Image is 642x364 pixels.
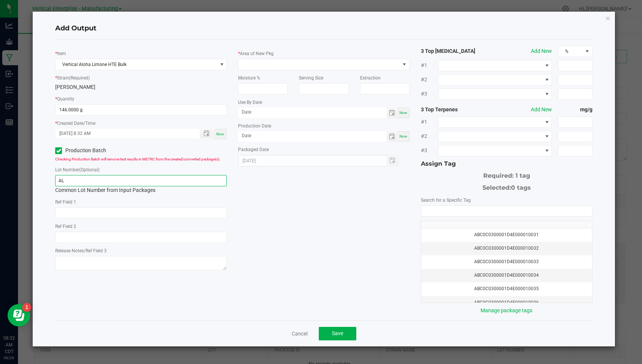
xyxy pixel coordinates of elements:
[216,132,224,136] span: Now
[238,123,271,129] label: Production Date
[292,330,307,337] a: Cancel
[421,76,438,84] span: #2
[421,132,438,140] span: #2
[399,134,407,138] span: Now
[438,145,552,156] span: NO DATA FOUND
[438,117,552,128] span: NO DATA FOUND
[360,75,381,81] label: Extraction
[426,272,588,279] div: ABC0C0300001D4E000010034
[8,304,30,327] iframe: Resource center
[319,327,356,340] button: Save
[299,75,323,81] label: Serving Size
[332,330,343,336] span: Save
[421,47,490,55] strong: 3 Top [MEDICAL_DATA]
[238,108,387,117] input: Date
[55,147,135,154] label: Production Batch
[57,75,90,81] label: Strain
[57,96,74,102] label: Quantity
[558,106,592,114] strong: mg/g
[438,88,552,100] span: NO DATA FOUND
[481,307,532,313] a: Manage package tags
[238,131,387,141] input: Date
[426,245,588,252] div: ABC0C0300001D4E000010032
[22,303,31,312] iframe: Resource center unread badge
[55,223,76,230] label: Ref Field 2
[421,197,471,204] label: Search for a Specific Tag
[55,157,220,161] span: Checking Production Batch will remove test results in METRC from the created/converted package(s).
[421,159,592,168] div: Assign Tag
[240,50,274,57] label: Area of New Pkg
[55,84,95,90] span: [PERSON_NAME]
[387,108,398,118] span: Toggle calendar
[79,167,99,172] span: (Optional)
[55,199,76,205] label: Ref Field 1
[69,75,90,81] span: (Required)
[426,299,588,306] div: ABC0C0300001D4E000010036
[57,50,66,57] label: Item
[438,131,552,142] span: NO DATA FOUND
[421,206,592,216] input: NO DATA FOUND
[238,75,260,81] label: Moisture %
[421,106,490,114] strong: 3 Top Terpenes
[421,118,438,126] span: #1
[421,90,438,98] span: #3
[438,60,552,71] span: NO DATA FOUND
[421,168,592,180] div: Required: 1 tag
[55,175,227,194] div: Common Lot Number from Input Packages
[426,258,588,265] div: ABC0C0300001D4E000010033
[421,180,592,192] div: Selected:
[55,247,107,254] label: Release Notes/Ref Field 3
[238,99,262,106] label: Use By Date
[421,147,438,154] span: #3
[56,59,217,70] span: Vertical Aloha Limone HTE Bulk
[558,46,582,57] span: %
[387,131,398,142] span: Toggle calendar
[531,47,552,55] button: Add New
[438,74,552,85] span: NO DATA FOUND
[531,106,552,114] button: Add New
[426,231,588,238] div: ABC0C0300001D4E000010031
[200,129,214,138] span: Toggle popup
[55,24,592,33] h4: Add Output
[426,285,588,292] div: ABC0C0300001D4E000010035
[421,61,438,69] span: #1
[238,146,269,153] label: Packaged Date
[57,120,95,127] label: Created Date/Time
[56,129,192,138] input: Created Datetime
[55,166,99,173] label: Lot Number
[511,184,531,191] span: 0 tags
[399,111,407,115] span: Now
